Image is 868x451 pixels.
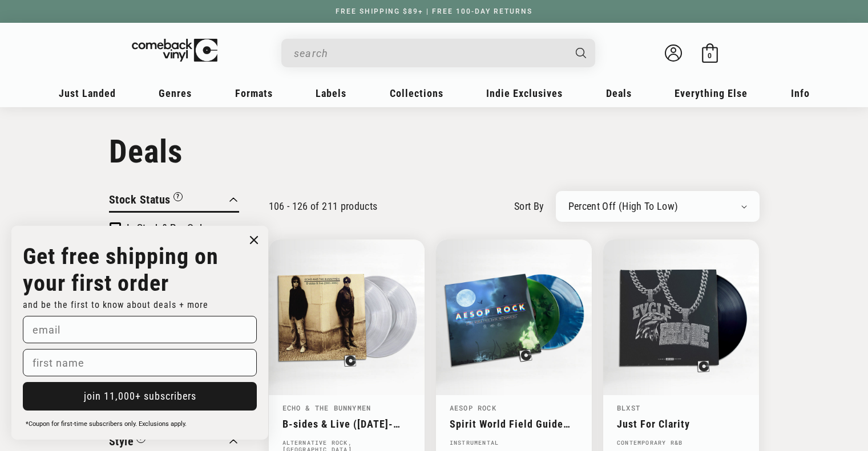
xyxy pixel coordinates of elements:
a: B-sides & Live ([DATE]-[DATE]) [282,418,411,430]
a: FREE SHIPPING $89+ | FREE 100-DAY RETURNS [324,7,544,15]
span: *Coupon for first-time subscribers only. Exclusions apply. [26,420,187,428]
button: join 11,000+ subscribers [23,382,257,411]
strong: Get free shipping on your first order [23,243,219,296]
a: Aesop Rock [450,403,496,412]
button: Close dialog [245,231,263,249]
span: Indie Exclusives [486,87,563,99]
span: Labels [316,87,346,99]
span: Collections [390,87,443,99]
span: Everything Else [675,87,748,99]
span: Just Landed [59,87,116,99]
div: Search [281,39,595,67]
a: Blxst [617,403,640,412]
span: Stock Status [109,193,171,206]
span: Deals [606,87,632,99]
span: Info [791,87,810,99]
button: Search [566,39,596,67]
a: Spirit World Field Guide Instrumentals [450,418,578,430]
label: sort by [514,198,544,214]
h1: Deals [109,133,760,170]
p: 106 - 126 of 211 products [269,200,378,212]
span: 0 [708,51,712,60]
a: Echo & The Bunnymen [282,403,372,412]
input: first name [23,349,257,376]
button: Filter by Stock Status [109,191,183,211]
a: Just For Clarity [617,418,745,430]
span: and be the first to know about deals + more [23,299,208,310]
span: Genres [159,87,192,99]
input: When autocomplete results are available use up and down arrows to review and enter to select [294,42,564,65]
input: email [23,316,257,343]
span: Formats [235,87,273,99]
